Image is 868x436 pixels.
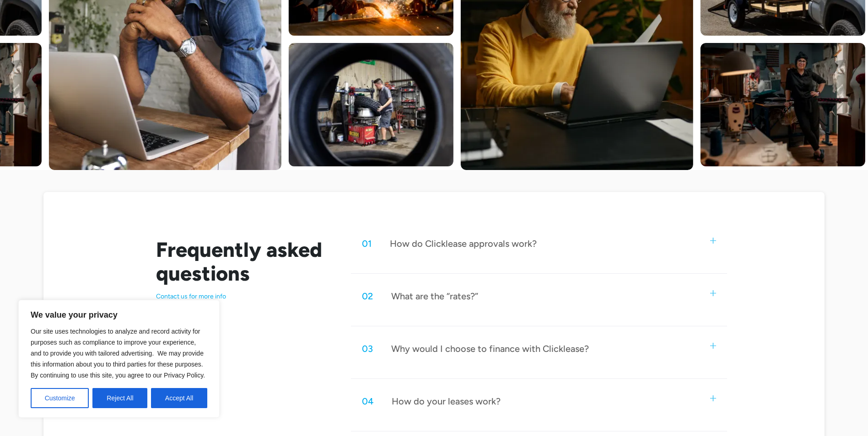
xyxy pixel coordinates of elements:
[156,292,329,301] p: Contact us for more info
[362,238,372,250] div: 01
[390,238,537,250] div: How do Clicklease approvals work?
[92,388,147,408] button: Reject All
[710,343,716,349] img: small plus
[31,388,89,408] button: Customize
[391,343,589,355] div: Why would I choose to finance with Clicklease?
[362,395,373,407] div: 04
[151,388,207,408] button: Accept All
[392,395,501,407] div: How do your leases work?
[31,309,207,320] p: We value your privacy
[710,238,716,244] img: small plus
[710,290,716,296] img: small plus
[31,328,205,379] span: Our site uses technologies to analyze and record activity for purposes such as compliance to impr...
[362,343,373,355] div: 03
[156,238,329,285] h2: Frequently asked questions
[289,43,453,166] img: A man fitting a new tire on a rim
[18,300,220,418] div: We value your privacy
[362,290,373,302] div: 02
[710,395,716,401] img: small plus
[391,290,478,302] div: What are the “rates?”
[701,43,865,166] img: a woman standing next to a sewing machine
